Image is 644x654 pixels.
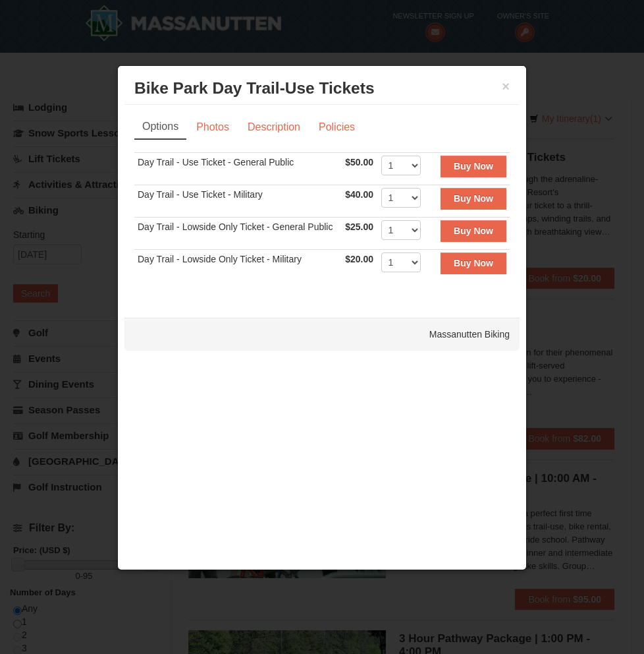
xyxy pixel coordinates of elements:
[454,161,493,171] strong: Buy Now
[345,157,373,167] span: $50.00
[454,225,493,236] strong: Buy Now
[134,218,342,250] td: Day Trail - Lowside Only Ticket - General Public
[134,185,342,218] td: Day Trail - Use Ticket - Military
[441,188,506,209] button: Buy Now
[454,258,493,268] strong: Buy Now
[124,318,520,351] div: Massanutten Biking
[345,189,373,200] span: $40.00
[454,193,493,204] strong: Buy Now
[134,250,342,282] td: Day Trail - Lowside Only Ticket - Military
[441,253,506,274] button: Buy Now
[239,115,309,140] a: Description
[441,156,506,177] button: Buy Now
[134,78,510,98] h3: Bike Park Day Trail-Use Tickets
[134,115,186,140] a: Options
[502,80,510,93] button: ×
[345,254,373,264] span: $20.00
[441,220,506,241] button: Buy Now
[188,115,238,140] a: Photos
[310,115,363,140] a: Policies
[345,222,373,232] span: $25.00
[134,153,342,185] td: Day Trail - Use Ticket - General Public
